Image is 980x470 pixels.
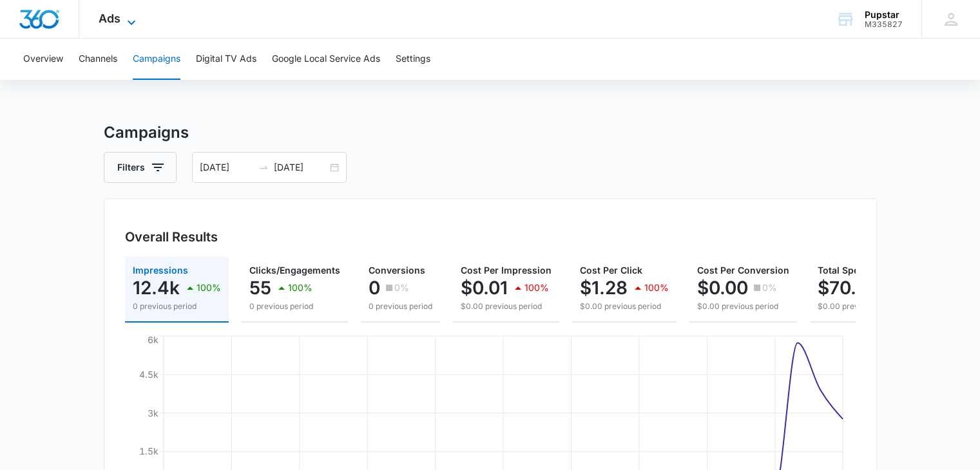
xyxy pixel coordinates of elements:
p: 55 [249,277,271,298]
p: 0 [369,277,380,298]
tspan: 4.5k [139,369,159,380]
tspan: 3k [148,407,159,418]
p: 100% [197,283,221,292]
p: $0.00 previous period [818,301,916,312]
p: 0 previous period [133,301,221,312]
p: 0% [394,283,409,292]
span: Cost Per Conversion [697,265,789,276]
span: Cost Per Impression [461,265,552,276]
p: 0 previous period [249,301,340,312]
button: Overview [23,39,63,80]
div: account name [865,10,903,20]
button: Digital TV Ads [196,39,256,80]
span: Conversions [369,265,425,276]
button: Settings [396,39,430,80]
p: $0.00 previous period [461,301,552,312]
div: account id [865,20,903,29]
span: Impressions [133,265,188,276]
h3: Campaigns [104,121,877,144]
p: $0.00 previous period [580,301,669,312]
span: Ads [99,12,120,25]
span: Cost Per Click [580,265,642,276]
span: swap-right [258,162,269,173]
button: Google Local Service Ads [272,39,380,80]
input: Start date [200,160,253,174]
span: to [258,162,269,173]
p: $0.00 previous period [697,301,789,312]
button: Channels [79,39,117,80]
p: $70.61 [818,277,875,298]
p: 100% [288,283,312,292]
button: Filters [104,152,177,183]
span: Clicks/Engagements [249,265,340,276]
tspan: 1.5k [139,446,159,456]
p: 100% [524,283,549,292]
p: 0 previous period [369,301,432,312]
button: Campaigns [133,39,180,80]
p: 100% [644,283,669,292]
tspan: 6k [148,334,159,344]
h3: Overall Results [125,227,218,247]
p: 12.4k [133,277,180,298]
p: 0% [762,283,777,292]
input: End date [274,160,327,174]
p: $0.01 [461,277,508,298]
p: $0.00 [697,277,748,298]
p: $1.28 [580,277,628,298]
span: Total Spend [818,265,870,276]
